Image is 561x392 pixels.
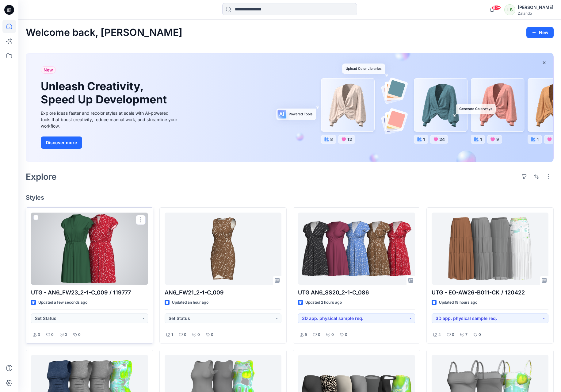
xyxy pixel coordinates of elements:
[432,288,549,297] p: UTG - EO-AW26-B011-CK / 120422
[65,332,67,338] p: 0
[41,136,179,149] a: Discover more
[526,27,554,38] button: New
[31,288,148,297] p: UTG - AN6_FW23_2-1-C_009 / 119777
[305,332,307,338] p: 5
[172,299,208,306] p: Updated an hour ago
[504,4,515,15] div: LS
[41,80,170,106] h1: Unleash Creativity, Speed Up Development
[41,110,179,129] div: Explore ideas faster and recolor styles at scale with AI-powered tools that boost creativity, red...
[44,66,53,74] span: New
[492,5,501,10] span: 99+
[31,213,148,285] a: UTG - AN6_FW23_2-1-C_009 / 119777
[51,332,54,338] p: 0
[26,27,182,38] h2: Welcome back, [PERSON_NAME]
[78,332,81,338] p: 0
[38,332,40,338] p: 3
[518,11,553,16] div: Zalando
[432,213,549,285] a: UTG - EO-AW26-B011-CK / 120422
[298,288,415,297] p: UTG AN6_SS20_2-1-C_086
[165,288,282,297] p: AN6_FW21_2-1-C_009
[184,332,186,338] p: 0
[305,299,342,306] p: Updated 2 hours ago
[479,332,481,338] p: 0
[452,332,454,338] p: 0
[298,213,415,285] a: UTG AN6_SS20_2-1-C_086
[439,299,477,306] p: Updated 19 hours ago
[345,332,347,338] p: 0
[318,332,320,338] p: 0
[331,332,334,338] p: 0
[438,332,441,338] p: 4
[211,332,213,338] p: 0
[26,172,57,182] h2: Explore
[197,332,200,338] p: 0
[165,213,282,285] a: AN6_FW21_2-1-C_009
[171,332,173,338] p: 1
[518,4,553,11] div: [PERSON_NAME]
[41,136,82,149] button: Discover more
[38,299,87,306] p: Updated a few seconds ago
[465,332,467,338] p: 7
[26,194,554,201] h4: Styles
